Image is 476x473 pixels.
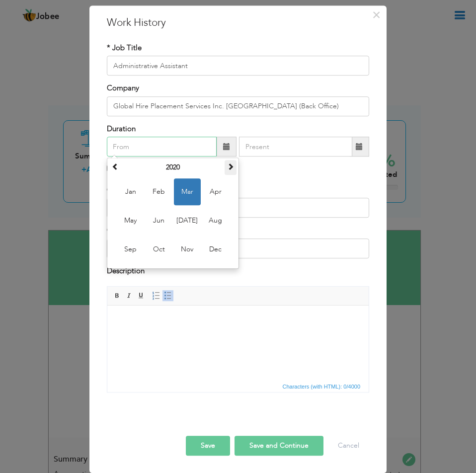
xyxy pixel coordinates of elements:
div: Statistics [281,382,364,391]
span: May [117,207,144,234]
span: [DATE] [174,207,201,234]
button: Cancel [328,436,369,456]
span: × [372,6,381,24]
span: Jan [117,178,144,205]
span: Apr [202,178,229,205]
span: Oct [146,236,172,263]
span: Characters (with HTML): 0/4000 [281,382,363,391]
span: Previous Year [112,163,119,170]
label: Company [107,83,139,94]
th: Select Year [121,160,225,175]
span: Next Year [227,163,234,170]
iframe: Rich Text Editor, workEditor [107,306,369,380]
span: Nov [174,236,201,263]
input: From [107,137,217,157]
label: Description [107,266,145,276]
input: Present [239,137,352,157]
button: Save and Continue [235,436,323,456]
a: Italic [124,290,135,301]
span: Dec [202,236,229,263]
label: Duration [107,124,136,134]
label: * Job Title [107,43,142,53]
a: Insert/Remove Bulleted List [162,290,173,301]
span: Aug [202,207,229,234]
button: Close [368,7,384,23]
a: Underline [136,290,147,301]
a: Insert/Remove Numbered List [151,290,161,301]
span: Sep [117,236,144,263]
h3: Work History [107,15,369,30]
span: Jun [146,207,172,234]
span: Feb [146,178,172,205]
span: Mar [174,178,201,205]
button: Save [186,436,230,456]
a: Bold [112,290,123,301]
